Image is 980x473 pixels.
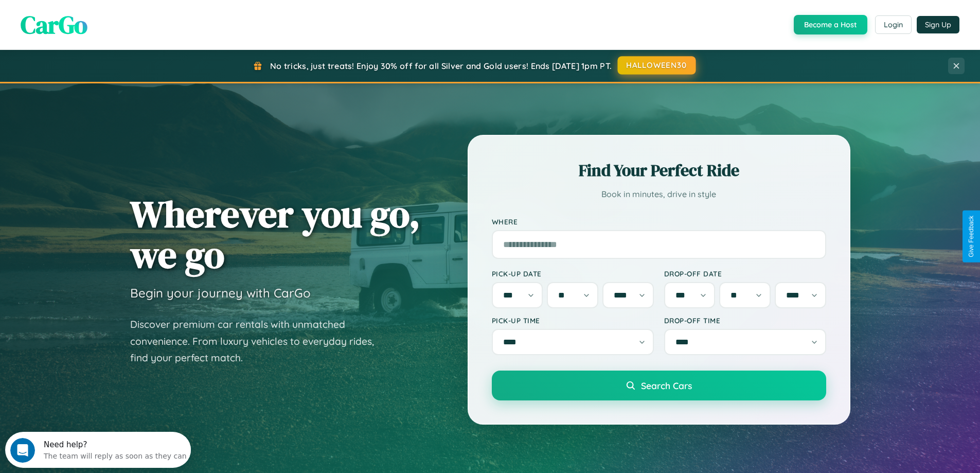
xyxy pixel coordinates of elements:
[21,8,87,42] span: CarGo
[664,269,826,278] label: Drop-off Date
[968,216,975,257] div: Give Feedback
[618,56,696,75] button: HALLOWEEN30
[492,217,826,226] label: Where
[39,17,182,28] div: The team will reply as soon as they can
[492,187,826,202] p: Book in minutes, drive in style
[794,15,867,34] button: Become a Host
[917,16,959,33] button: Sign Up
[4,4,191,32] div: Open Intercom Messenger
[130,285,311,301] h3: Begin your journey with CarGo
[130,316,387,366] p: Discover premium car rentals with unmatched convenience. From luxury vehicles to everyday rides, ...
[492,371,826,400] button: Search Cars
[492,316,654,325] label: Pick-up Time
[492,269,654,278] label: Pick-up Date
[875,15,912,34] button: Login
[492,159,826,182] h2: Find Your Perfect Ride
[270,61,612,71] span: No tricks, just treats! Enjoy 30% off for all Silver and Gold users! Ends [DATE] 1pm PT.
[5,432,191,468] iframe: Intercom live chat discovery launcher
[664,316,826,325] label: Drop-off Time
[10,438,35,463] iframe: Intercom live chat
[39,9,182,17] div: Need help?
[130,194,420,275] h1: Wherever you go, we go
[641,380,692,391] span: Search Cars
